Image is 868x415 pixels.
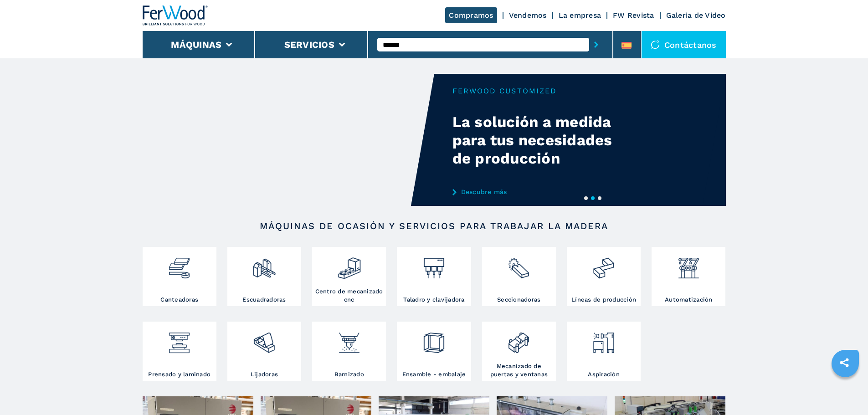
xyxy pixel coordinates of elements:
[337,324,361,355] img: verniciatura_1.png
[598,196,601,200] button: 3
[284,39,334,50] button: Servicios
[559,11,601,20] a: La empresa
[589,34,603,55] button: submit-button
[160,296,198,304] h3: Canteadoras
[252,249,276,280] img: squadratrici_2.png
[143,247,216,306] a: Canteadoras
[337,249,361,280] img: centro_di_lavoro_cnc_2.png
[167,249,191,280] img: bordatrici_1.png
[422,324,446,355] img: montaggio_imballaggio_2.png
[227,322,301,381] a: Lijadoras
[567,322,641,381] a: Aspiración
[312,247,386,306] a: Centro de mecanizado cnc
[613,11,654,20] a: FW Revista
[172,220,697,231] h2: Máquinas de ocasión y servicios para trabajar la madera
[403,296,464,304] h3: Taladro y clavijadora
[422,249,446,280] img: foratrici_inseritrici_2.png
[148,370,211,379] h3: Prensado y laminado
[397,322,471,381] a: Ensamble - embalaje
[227,247,301,306] a: Escuadradoras
[482,322,556,381] a: Mecanizado de puertas y ventanas
[484,362,554,379] h3: Mecanizado de puertas y ventanas
[591,249,616,280] img: linee_di_produzione_2.png
[445,7,497,23] a: Compramos
[642,31,726,58] div: Contáctanos
[829,374,861,408] iframe: Chat
[509,11,547,20] a: Vendemos
[482,247,556,306] a: Seccionadoras
[143,5,208,26] img: Ferwood
[507,324,531,355] img: lavorazione_porte_finestre_2.png
[584,196,588,200] button: 1
[665,296,713,304] h3: Automatización
[252,324,276,355] img: levigatrici_2.png
[677,249,701,280] img: automazione.png
[567,247,641,306] a: Líneas de producción
[652,247,725,306] a: Automatización
[666,11,726,20] a: Galeria de Video
[497,296,540,304] h3: Seccionadoras
[143,74,434,206] video: Your browser does not support the video tag.
[167,324,191,355] img: pressa-strettoia.png
[452,188,631,195] a: Descubre más
[833,351,856,374] a: sharethis
[171,39,221,50] button: Máquinas
[507,249,531,280] img: sezionatrici_2.png
[314,287,384,304] h3: Centro de mecanizado cnc
[591,196,595,200] button: 2
[312,322,386,381] a: Barnizado
[571,296,636,304] h3: Líneas de producción
[591,324,616,355] img: aspirazione_1.png
[397,247,471,306] a: Taladro y clavijadora
[143,322,216,381] a: Prensado y laminado
[402,370,466,379] h3: Ensamble - embalaje
[588,370,620,379] h3: Aspiración
[251,370,278,379] h3: Lijadoras
[651,40,660,49] img: Contáctanos
[242,296,286,304] h3: Escuadradoras
[334,370,364,379] h3: Barnizado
